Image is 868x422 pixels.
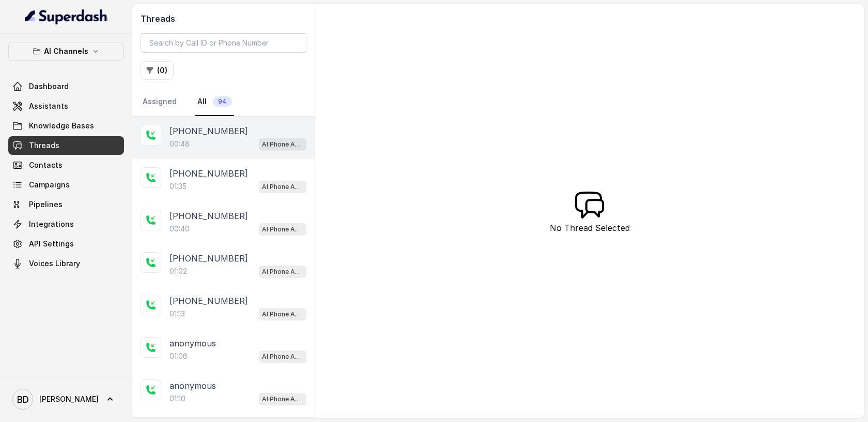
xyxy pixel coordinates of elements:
span: Knowledge Bases [29,121,94,131]
a: API Settings [8,235,124,253]
p: 00:40 [169,224,190,234]
p: 01:10 [169,394,185,404]
span: [PERSON_NAME] [39,394,99,404]
p: AI Phone Assistant [262,352,303,362]
span: Voices Library [29,258,80,269]
a: Contacts [8,156,124,174]
p: 01:02 [169,266,187,277]
a: Integrations [8,215,124,234]
p: anonymous [169,337,216,350]
p: [PHONE_NUMBER] [169,125,248,137]
p: AI Phone Assistant [262,394,303,404]
span: Contacts [29,160,63,170]
span: Assistants [29,101,68,111]
a: All94 [195,88,234,116]
p: 00:48 [169,139,190,149]
p: AI Channels [44,45,88,57]
p: [PHONE_NUMBER] [169,252,248,265]
p: AI Phone Assistant [262,224,303,235]
span: API Settings [29,239,74,249]
p: [PHONE_NUMBER] [169,167,248,180]
p: anonymous [169,380,216,392]
p: 01:13 [169,309,185,319]
button: AI Channels [8,42,124,61]
nav: Tabs [141,88,306,116]
span: Pipelines [29,199,63,210]
text: BD [17,394,29,405]
a: Assistants [8,97,124,115]
p: AI Phone Assistant [262,182,303,192]
a: Campaigns [8,176,124,194]
p: [PHONE_NUMBER] [169,210,248,222]
a: Threads [8,136,124,155]
p: 01:35 [169,181,187,192]
a: Assigned [141,88,179,116]
span: Integrations [29,219,74,229]
input: Search by Call ID or Phone Number [141,33,306,53]
p: 01:06 [169,351,188,361]
img: light.svg [25,8,108,25]
a: Dashboard [8,77,124,96]
p: AI Phone Assistant [262,309,303,319]
p: No Thread Selected [550,222,630,234]
a: [PERSON_NAME] [8,385,124,414]
span: Campaigns [29,180,70,190]
p: [PHONE_NUMBER] [169,295,248,307]
h2: Threads [141,12,306,25]
span: Dashboard [29,81,69,92]
p: AI Phone Assistant [262,267,303,277]
a: Pipelines [8,195,124,214]
p: AI Phone Assistant [262,139,303,150]
span: 94 [213,96,232,107]
span: Threads [29,140,59,151]
button: (0) [141,61,174,80]
a: Knowledge Bases [8,117,124,135]
a: Voices Library [8,254,124,273]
